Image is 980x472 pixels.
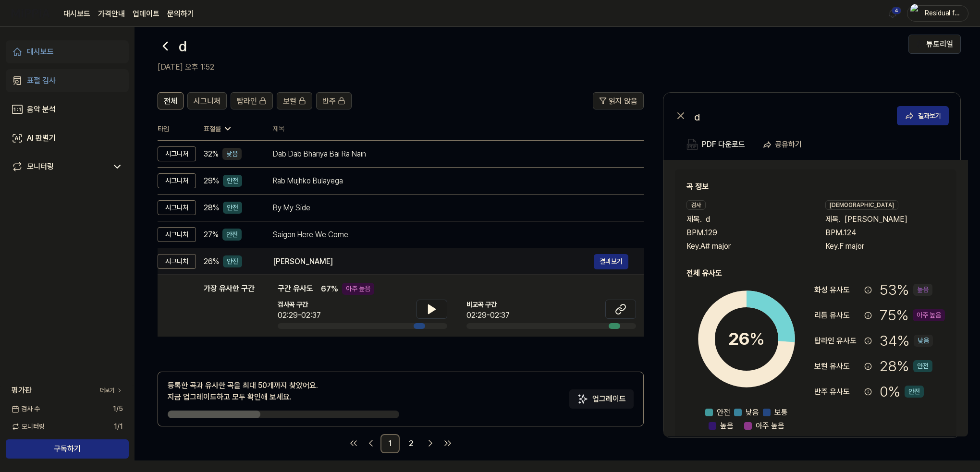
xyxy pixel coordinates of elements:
[27,161,54,172] div: 모니터링
[204,148,219,160] span: 32 %
[164,96,177,107] span: 전체
[694,110,886,121] div: d
[594,254,628,269] button: 결과보기
[380,434,400,453] a: 1
[577,393,588,405] img: Sparkles
[892,7,901,14] div: 4
[222,148,242,160] div: 낮음
[825,200,898,210] div: [DEMOGRAPHIC_DATA]
[814,386,860,398] div: 반주 유사도
[917,40,924,48] img: Help
[706,214,710,225] span: d
[204,175,219,187] span: 29 %
[897,106,949,125] button: 결과보기
[6,40,129,63] a: 대시보드
[113,404,123,414] span: 1 / 5
[321,283,338,295] span: 67 %
[717,407,730,418] span: 안전
[814,310,860,321] div: 리듬 유사도
[27,104,56,115] div: 음악 분석
[273,229,628,241] div: Saigon Here We Come
[702,138,745,151] div: PDF 다운로드
[6,127,129,150] a: AI 판별기
[825,227,945,239] div: BPM. 124
[402,434,421,453] a: 2
[204,229,219,241] span: 27 %
[283,96,296,107] span: 보컬
[342,283,374,295] div: 아주 높음
[278,310,321,321] div: 02:29-02:37
[913,309,945,321] div: 아주 높음
[278,300,321,310] span: 검사곡 구간
[12,422,45,432] span: 모니터링
[880,381,924,402] div: 0 %
[609,96,637,107] span: 읽지 않음
[908,35,961,54] button: 튜토리얼
[12,161,108,172] a: 모니터링
[466,310,510,321] div: 02:29-02:37
[686,227,806,239] div: BPM. 129
[27,133,56,144] div: AI 판별기
[925,8,962,18] div: Residual feel
[204,283,255,329] div: 가장 유사한 구간
[158,146,196,161] div: 시그니처
[158,92,184,109] button: 전체
[278,283,313,295] span: 구간 유사도
[273,202,628,214] div: By My Side
[273,175,628,187] div: Rab Mujhko Bulayega
[12,385,32,396] span: 평가판
[910,4,922,23] img: profile
[12,404,40,414] span: 검사 수
[880,355,932,377] div: 28 %
[277,92,312,109] button: 보컬
[158,173,196,188] div: 시그니처
[686,241,806,252] div: Key. A# major
[114,422,123,432] span: 1 / 1
[686,200,706,210] div: 검사
[204,124,257,134] div: 표절률
[222,229,242,241] div: 안전
[179,36,187,57] h1: d
[825,214,841,225] span: 제목 .
[100,386,123,395] a: 더보기
[749,328,765,349] span: %
[728,326,765,352] div: 26
[775,138,802,151] div: 공유하기
[316,92,352,109] button: 반주
[423,436,438,451] a: Go to next page
[273,256,594,267] div: [PERSON_NAME]
[825,241,945,252] div: Key. F major
[168,380,318,403] div: 등록한 곡과 유사한 곡을 최대 50개까지 찾았어요. 지금 업그레이드하고 모두 확인해 보세요.
[887,8,898,19] img: 알림
[63,8,90,20] a: 대시보드
[237,96,257,107] span: 탑라인
[663,160,968,436] a: 곡 정보검사제목.dBPM.129Key.A# major[DEMOGRAPHIC_DATA]제목.[PERSON_NAME]BPM.124Key.F major전체 유사도26%안전낮음보통높...
[440,436,455,451] a: Go to last page
[223,175,242,187] div: 안전
[686,267,945,279] h2: 전체 유사도
[98,8,125,20] a: 가격안내
[907,5,968,22] button: profileResidual feel
[363,436,379,451] a: Go to previous page
[569,389,634,409] button: 업그레이드
[880,279,932,301] div: 53 %
[6,98,129,121] a: 음악 분석
[914,335,933,347] div: 낮음
[223,255,242,267] div: 안전
[158,61,908,73] h2: [DATE] 오후 1:52
[158,434,644,453] nav: pagination
[204,256,219,267] span: 26 %
[918,110,941,121] div: 결과보기
[720,420,734,432] span: 높음
[686,181,945,193] h2: 곡 정보
[167,8,194,20] a: 문의하기
[204,202,219,214] span: 28 %
[231,92,273,109] button: 탑라인
[814,284,860,296] div: 화성 유사도
[774,407,788,418] span: 보통
[133,8,159,20] a: 업데이트
[158,200,196,215] div: 시그니처
[845,214,907,225] span: [PERSON_NAME]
